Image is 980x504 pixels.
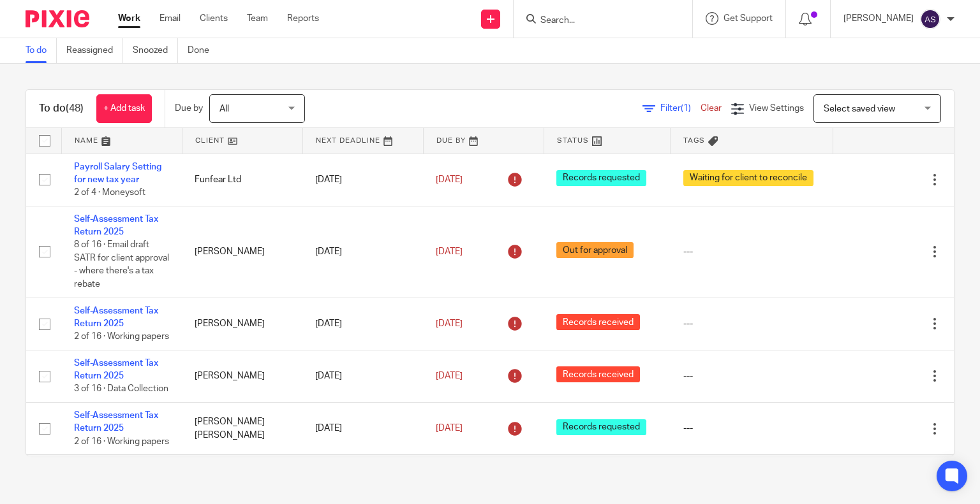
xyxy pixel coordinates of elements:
a: Team [247,12,268,25]
span: [DATE] [436,424,463,433]
div: --- [683,245,820,258]
a: Email [160,12,181,25]
span: Records requested [556,170,646,186]
span: [DATE] [436,175,463,184]
a: Done [188,38,219,63]
a: Reports [287,12,319,25]
a: Work [118,12,140,25]
td: [PERSON_NAME] [PERSON_NAME] [182,403,302,455]
p: Due by [175,102,203,115]
a: To do [26,38,57,63]
div: --- [683,370,820,382]
span: Records received [556,366,640,382]
h1: To do [39,102,84,115]
span: Out for approval [556,242,634,258]
td: [DATE] [302,298,423,350]
span: Filter [660,104,701,113]
span: [DATE] [436,247,463,256]
span: 2 of 16 · Working papers [74,437,169,446]
a: Self-Assessment Tax Return 2025 [74,359,158,380]
img: Pixie [26,10,89,27]
span: (1) [681,104,691,113]
span: Select saved view [824,104,895,113]
a: Self-Assessment Tax Return 2025 [74,411,158,433]
span: 8 of 16 · Email draft SATR for client approval - where there's a tax rebate [74,241,169,289]
span: All [219,104,229,113]
div: --- [683,422,820,435]
img: svg%3E [920,9,940,29]
span: [DATE] [436,319,463,328]
span: View Settings [749,104,804,113]
a: + Add task [96,94,152,123]
span: Records requested [556,419,646,435]
span: Waiting for client to reconcile [683,170,813,186]
span: Records received [556,314,640,330]
span: Tags [683,137,705,144]
span: (48) [66,103,84,113]
input: Search [539,15,654,27]
td: [PERSON_NAME] [182,350,302,402]
a: Clients [200,12,228,25]
span: 3 of 16 · Data Collection [74,385,168,394]
a: Self-Assessment Tax Return 2025 [74,215,158,236]
td: [DATE] [302,403,423,455]
td: [DATE] [302,350,423,402]
span: Get Support [724,14,773,23]
a: Snoozed [133,38,178,63]
div: --- [683,317,820,330]
a: Payroll Salary Setting for new tax year [74,162,161,184]
a: Reassigned [66,38,123,63]
a: Clear [701,104,722,113]
a: Self-Assessment Tax Return 2025 [74,306,158,328]
span: 2 of 4 · Moneysoft [74,188,145,197]
td: [PERSON_NAME] [182,206,302,298]
td: [DATE] [302,154,423,206]
td: Funfear Ltd [182,154,302,206]
td: [DATE] [302,206,423,298]
td: [PERSON_NAME] [182,298,302,350]
span: 2 of 16 · Working papers [74,333,169,342]
p: [PERSON_NAME] [843,12,914,25]
span: [DATE] [436,371,463,380]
